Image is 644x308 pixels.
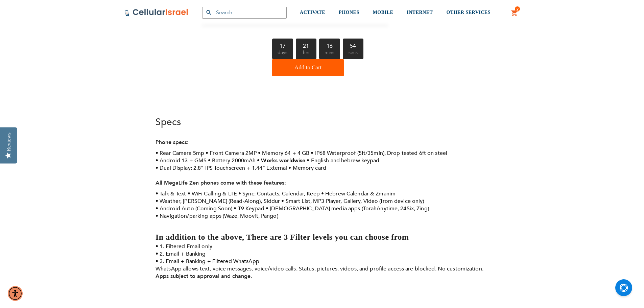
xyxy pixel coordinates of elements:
li: T9 Keypad [234,205,264,212]
span: ACTIVATE [300,10,325,15]
div: Accessibility Menu [8,286,23,301]
li: Battery 2000mAh [208,157,256,164]
li: 2. Email + Banking [156,250,488,258]
li: Sync: Contacts, Calendar, Keep [238,190,320,197]
li: Memory card [288,164,326,172]
b: 16 [319,39,340,49]
span: days [272,49,293,59]
li: Smart List, MP3 Player, Gallery, Video (from device only) [281,197,424,205]
li: Android 13 + GMS [156,157,207,164]
li: IP68 Waterproof (5ft/35min), Drop tested 6ft on steel [311,149,447,157]
span: mins [319,49,340,59]
img: Cellular Israel Logo [124,8,189,17]
b: 54 [343,39,364,49]
span: MOBILE [373,10,393,15]
li: Dual Display: 2.8” IPS Touchscreen + 1.44” External [156,164,287,172]
li: Weather, [PERSON_NAME] (Read-Along), Siddur [156,197,280,205]
strong: Apps subject to approval and change. [156,273,252,280]
button: Add to Cart [272,59,344,76]
li: 1. Filtered Email only [156,243,488,250]
span: OTHER SERVICES [446,10,491,15]
span: INTERNET [407,10,433,15]
a: Specs [156,116,181,128]
li: Rear Camera 5mp [156,149,204,157]
li: Navigation/parking apps (Waze, Moovit, Pango) [156,212,278,220]
strong: Works worldwise [261,157,305,164]
b: 21 [296,39,317,49]
strong: All MegaLife Zen phones come with these features: [156,179,286,187]
li: Front Camera 2MP [206,149,257,157]
div: Reviews [6,133,12,151]
span: secs [343,49,364,59]
li: English and hebrew keypad [307,157,379,164]
li: [DEMOGRAPHIC_DATA] media apps (TorahAnytime, 24Six, Zing) [266,205,429,212]
span: Add to Cart [294,61,321,74]
span: 2 [516,6,519,12]
li: Hebrew Calendar & Zmanim [321,190,396,197]
li: WiFi Calling & LTE [188,190,237,197]
span: hrs [296,49,317,59]
li: Android Auto (Coming Soon) [156,205,232,212]
li: 3. Email + Banking + Filtered WhatsApp WhatsApp allows text, voice messages, voice/video calls. S... [156,258,488,273]
a: 2 [511,9,518,17]
strong: Phone specs: [156,139,189,146]
input: Search [202,7,287,19]
strong: In addition to the above, There are 3 Filter levels you can choose from [156,233,409,241]
li: Talk & Text [156,190,186,197]
span: PHONES [339,10,359,15]
b: 17 [272,39,293,49]
li: Memory 64 + 4 GB [258,149,309,157]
